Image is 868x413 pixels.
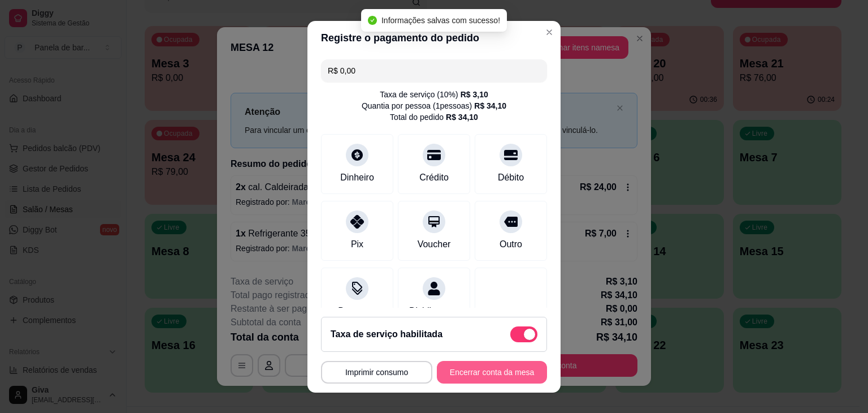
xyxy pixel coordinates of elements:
[331,328,442,341] h2: Taxa de serviço habilitada
[368,16,377,25] span: check-circle
[418,238,451,251] div: Voucher
[500,238,522,251] div: Outro
[380,89,488,100] div: Taxa de serviço ( 10 %)
[381,16,500,25] span: Informações salvas com sucesso!
[338,304,376,318] div: Desconto
[321,361,432,384] button: Imprimir consumo
[498,171,524,184] div: Débito
[446,111,478,123] div: R$ 34,10
[540,23,558,41] button: Close
[328,59,540,82] input: Ex.: hambúrguer de cordeiro
[419,171,449,184] div: Crédito
[340,171,374,184] div: Dinheiro
[409,304,459,318] div: Dividir conta
[461,89,488,100] div: R$ 3,10
[390,111,478,123] div: Total do pedido
[437,361,547,384] button: Encerrar conta da mesa
[307,21,561,55] header: Registre o pagamento do pedido
[351,238,363,251] div: Pix
[474,100,506,111] div: R$ 34,10
[362,100,506,111] div: Quantia por pessoa ( 1 pessoas)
